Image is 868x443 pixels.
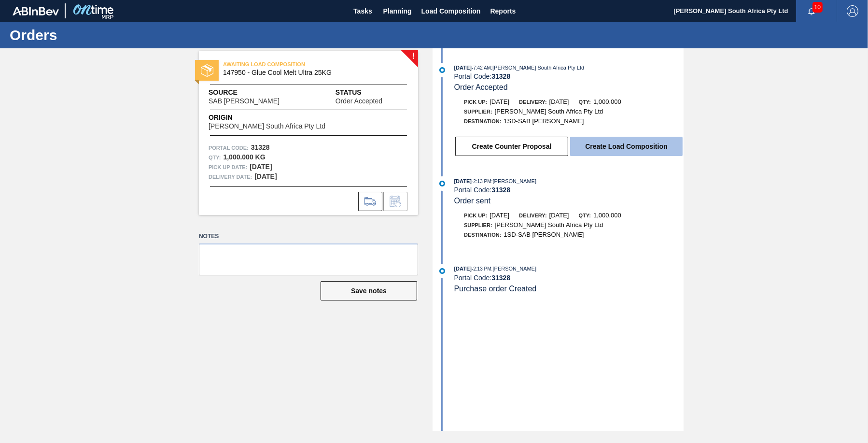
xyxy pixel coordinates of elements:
[454,72,684,80] div: Portal Code:
[593,212,621,219] span: 1,000.000
[491,274,510,282] strong: 31328
[549,98,569,105] span: [DATE]
[383,5,412,17] span: Planning
[491,65,584,71] span: : [PERSON_NAME] South Africa Pty Ltd
[472,266,491,272] span: - 2:13 PM
[490,212,509,219] span: [DATE]
[358,192,382,211] div: Go to Load Composition
[439,67,445,73] img: atual
[464,222,492,228] span: Supplier:
[439,181,445,186] img: atual
[454,186,684,194] div: Portal Code:
[209,123,325,130] span: [PERSON_NAME] South Africa Pty Ltd
[336,98,382,105] span: Order Accepted
[199,229,418,243] label: Notes
[519,213,546,218] span: Delivery:
[454,285,537,293] span: Purchase order Created
[454,83,508,91] span: Order Accepted
[223,69,398,76] span: 147950 - Glue Cool Melt Ultra 25KG
[10,29,181,41] h1: Orders
[209,143,249,153] span: Portal Code:
[464,118,501,124] span: Destination:
[454,65,472,71] span: [DATE]
[495,221,603,229] span: [PERSON_NAME] South Africa Pty Ltd
[464,213,487,218] span: Pick up:
[491,186,510,194] strong: 31328
[223,59,358,69] span: AWAITING LOAD COMPOSITION
[454,178,472,184] span: [DATE]
[352,5,374,17] span: Tasks
[495,108,603,115] span: [PERSON_NAME] South Africa Pty Ltd
[223,153,265,161] strong: 1,000.000 KG
[504,231,584,238] span: 1SD-SAB [PERSON_NAME]
[491,266,537,272] span: : [PERSON_NAME]
[421,5,481,17] span: Load Composition
[209,172,252,182] span: Delivery Date:
[209,87,308,98] span: Source
[454,197,491,205] span: Order sent
[13,7,59,15] img: TNhmsLtSVTkK8tSr43FrP2fwEKptu5GPRR3wAAAABJRU5ErkJggg==
[472,65,491,71] span: - 7:42 AM
[383,192,407,211] div: Inform order change
[796,4,827,18] button: Notifications
[454,274,684,282] div: Portal Code:
[491,72,510,80] strong: 31328
[812,2,823,13] span: 10
[254,172,277,180] strong: [DATE]
[209,113,350,123] span: Origin
[464,99,487,105] span: Pick up:
[579,213,591,218] span: Qty:
[439,268,445,274] img: atual
[209,162,247,172] span: Pick up Date:
[490,5,516,17] span: Reports
[251,143,270,151] strong: 31328
[549,212,569,219] span: [DATE]
[593,98,621,105] span: 1,000.000
[490,98,509,105] span: [DATE]
[570,137,683,156] button: Create Load Composition
[209,153,221,162] span: Qty :
[464,232,501,238] span: Destination:
[321,281,417,300] button: Save notes
[336,87,408,98] span: Status
[504,117,584,125] span: 1SD-SAB [PERSON_NAME]
[847,5,858,17] img: Logout
[201,64,213,77] img: status
[464,109,492,114] span: Supplier:
[250,163,272,171] strong: [DATE]
[519,99,546,105] span: Delivery:
[491,178,537,184] span: : [PERSON_NAME]
[579,99,591,105] span: Qty:
[209,98,280,105] span: SAB [PERSON_NAME]
[454,266,472,272] span: [DATE]
[455,137,568,156] button: Create Counter Proposal
[472,179,491,184] span: - 2:13 PM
